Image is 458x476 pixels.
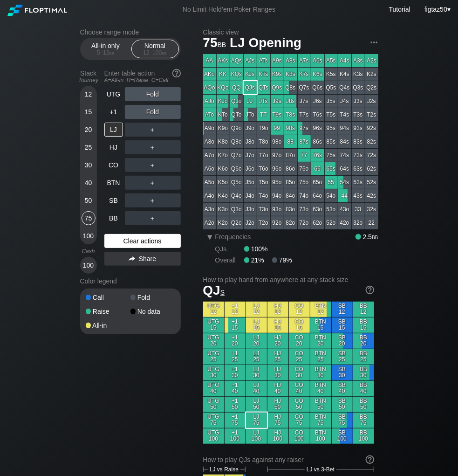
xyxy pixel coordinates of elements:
[203,108,216,121] div: ATo
[257,108,270,121] div: TT
[225,302,246,317] div: +1 12
[76,66,101,87] div: Stack
[104,140,123,154] div: HJ
[284,176,297,189] div: 85o
[244,203,257,216] div: J3o
[284,95,297,108] div: J8s
[267,302,288,317] div: HJ 12
[230,122,243,135] div: Q9o
[310,333,331,349] div: BTN 20
[230,135,243,148] div: Q8o
[257,216,270,229] div: T2o
[125,87,181,101] div: Fold
[284,135,297,148] div: 88
[203,349,224,365] div: UTG 25
[365,285,375,295] img: help.32db89a4.svg
[311,108,324,121] div: T6s
[267,317,288,333] div: HJ 15
[217,135,230,148] div: K8o
[125,193,181,207] div: ＋
[203,135,216,148] div: A8o
[311,189,324,202] div: 64o
[289,397,310,412] div: CO 50
[365,81,378,94] div: Q2s
[271,95,284,108] div: J9s
[80,274,181,289] div: Color legend
[82,229,96,243] div: 100
[203,365,224,380] div: UTG 30
[369,37,379,48] img: ellipsis.fd386fe8.svg
[203,283,225,297] span: QJ
[215,245,244,253] div: QJs
[311,54,324,67] div: A6s
[244,189,257,202] div: J4o
[298,81,311,94] div: Q7s
[244,95,257,108] div: JJ
[310,349,331,365] div: BTN 25
[203,381,224,396] div: UTG 40
[80,28,181,36] h2: Choose range mode
[332,397,353,412] div: SB 50
[353,397,374,412] div: BB 50
[86,49,125,56] div: 5 – 12
[134,40,177,58] div: Normal
[215,256,244,264] div: Overall
[353,317,374,333] div: BB 15
[298,95,311,108] div: J7s
[271,81,284,94] div: Q9s
[104,193,123,207] div: SB
[365,108,378,121] div: T2s
[230,68,243,81] div: KQs
[352,176,365,189] div: 53s
[104,66,181,87] div: Enter table action
[104,123,123,137] div: LJ
[202,36,228,51] span: 75
[125,123,181,137] div: ＋
[225,317,246,333] div: +1 15
[338,135,351,148] div: 84s
[203,68,216,81] div: AKo
[136,49,175,56] div: 12 – 100
[104,77,181,83] div: A=All-in R=Raise C=Call
[298,68,311,81] div: K7s
[365,122,378,135] div: 92s
[352,68,365,81] div: K3s
[284,81,297,94] div: Q8s
[109,49,115,56] span: bb
[244,162,257,175] div: J6o
[244,176,257,189] div: J5o
[230,81,243,94] div: QQ
[352,149,365,162] div: 73s
[225,333,246,349] div: +1 20
[325,176,338,189] div: 55
[203,122,216,135] div: A9o
[130,294,175,301] div: Fold
[257,54,270,67] div: ATs
[257,176,270,189] div: T5o
[203,203,216,216] div: A3o
[332,302,353,317] div: SB 12
[365,203,378,216] div: 32s
[353,302,374,317] div: BB 12
[289,317,310,333] div: CO 15
[298,149,311,162] div: 77
[365,189,378,202] div: 42s
[298,135,311,148] div: 87s
[311,162,324,175] div: 66
[352,135,365,148] div: 83s
[325,203,338,216] div: 53o
[171,68,182,78] img: help.32db89a4.svg
[82,87,96,101] div: 12
[169,6,289,15] div: No Limit Hold’em Poker Ranges
[353,333,374,349] div: BB 20
[298,108,311,121] div: T7s
[104,158,123,172] div: CO
[310,365,331,380] div: BTN 30
[257,95,270,108] div: JTs
[217,122,230,135] div: K9o
[298,203,311,216] div: 73o
[267,365,288,380] div: HJ 30
[338,81,351,94] div: Q4s
[272,256,292,264] div: 79%
[217,162,230,175] div: K6o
